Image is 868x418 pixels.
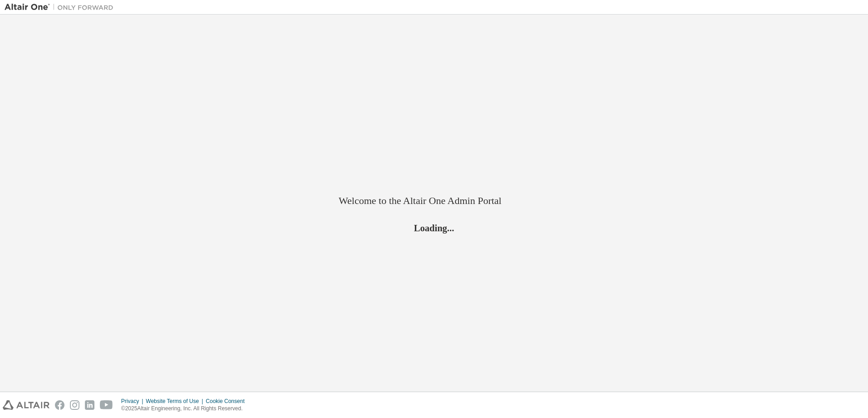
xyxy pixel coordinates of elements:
[206,398,250,405] div: Cookie Consent
[100,400,113,410] img: youtube.svg
[5,3,118,12] img: Altair One
[121,405,250,413] p: © 2025 Altair Engineering, Inc. All Rights Reserved.
[339,222,529,234] h2: Loading...
[339,194,529,207] h2: Welcome to the Altair One Admin Portal
[55,400,64,410] img: facebook.svg
[70,400,79,410] img: instagram.svg
[85,400,94,410] img: linkedin.svg
[146,398,206,405] div: Website Terms of Use
[3,400,49,410] img: altair_logo.svg
[121,398,146,405] div: Privacy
